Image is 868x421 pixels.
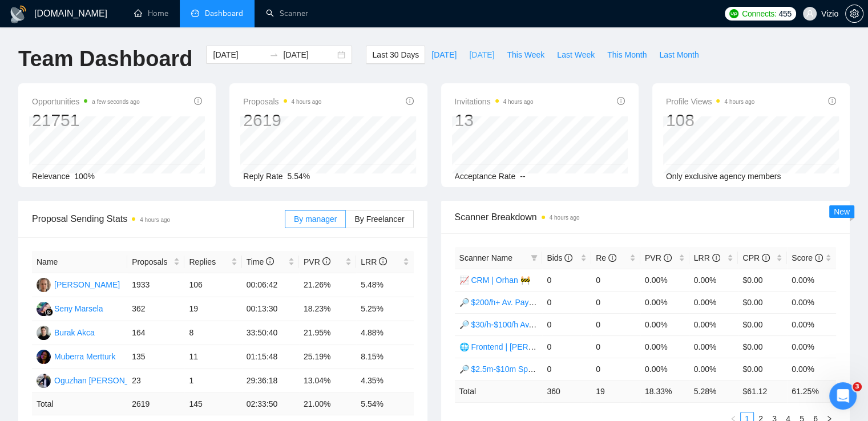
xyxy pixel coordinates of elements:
td: 5.25% [356,297,413,321]
span: filter [528,249,540,266]
div: Seny Marsela [54,302,103,315]
td: 0 [591,313,640,335]
td: 21.95% [299,321,356,345]
span: CPR [742,253,769,262]
span: info-circle [828,97,836,105]
span: 455 [778,7,791,20]
span: info-circle [712,254,720,262]
td: 8 [184,321,241,345]
div: Burak Akca [54,326,95,339]
td: 8.15% [356,345,413,369]
img: SK [37,278,51,292]
td: 18.23% [299,297,356,321]
td: 0.00% [640,358,689,380]
td: 5.54 % [356,393,413,415]
div: 21751 [32,110,140,131]
img: OT [37,374,51,388]
span: Only exclusive agency members [666,172,781,181]
span: to [269,50,278,59]
span: By manager [294,214,337,224]
span: Opportunities [32,95,140,108]
th: Proposals [127,251,184,273]
span: user [806,10,814,18]
a: 🔎 $2.5m-$10m Spent 💰 [459,365,551,374]
span: info-circle [322,257,330,265]
span: Dashboard [205,9,243,18]
button: Last Month [653,46,705,64]
a: 🌐 Frontend | [PERSON_NAME] [459,342,575,351]
td: 1933 [127,273,184,297]
a: homeHome [134,9,168,18]
span: By Freelancer [354,214,404,224]
span: Relevance [32,172,70,181]
td: 4.88% [356,321,413,345]
span: Scanner Breakdown [455,210,837,224]
span: New [834,207,850,216]
div: [PERSON_NAME] [54,278,120,291]
span: info-circle [762,254,770,262]
button: Last Week [551,46,601,64]
td: 21.26% [299,273,356,297]
span: dashboard [191,9,199,17]
td: 0 [591,335,640,358]
td: $0.00 [738,291,787,313]
time: 4 hours ago [292,99,322,105]
span: info-circle [266,257,274,265]
td: 19 [591,380,640,402]
td: 25.19% [299,345,356,369]
img: SM [37,302,51,316]
td: 29:36:18 [242,369,299,393]
span: Reply Rate [243,172,282,181]
span: info-circle [815,254,823,262]
button: [DATE] [425,46,463,64]
div: 2619 [243,110,321,131]
span: LRR [361,257,387,266]
td: 0.00% [640,269,689,291]
td: 0.00% [689,269,738,291]
td: 0 [542,335,591,358]
span: Last Week [557,48,595,61]
td: 0.00% [787,291,836,313]
td: 362 [127,297,184,321]
td: 23 [127,369,184,393]
a: BABurak Akca [37,327,95,337]
img: upwork-logo.png [729,9,738,18]
div: 13 [455,110,534,131]
a: SK[PERSON_NAME] [37,280,120,289]
td: $0.00 [738,335,787,358]
span: Scanner Name [459,253,512,262]
a: setting [845,9,863,18]
iframe: Intercom live chat [829,382,857,410]
time: a few seconds ago [92,99,139,105]
input: End date [283,48,335,61]
td: 360 [542,380,591,402]
span: Proposals [132,256,171,268]
td: 2619 [127,393,184,415]
td: 0.00% [787,335,836,358]
td: 0 [591,269,640,291]
span: Acceptance Rate [455,172,516,181]
a: OTOguzhan [PERSON_NAME] [37,375,155,384]
td: 0 [542,291,591,313]
span: [DATE] [469,48,494,61]
td: 0.00% [689,291,738,313]
button: setting [845,5,863,23]
td: 0.00% [787,358,836,380]
td: 164 [127,321,184,345]
td: $0.00 [738,313,787,335]
th: Name [32,251,127,273]
img: logo [9,5,27,23]
td: 0.00% [640,291,689,313]
span: Replies [189,256,228,268]
td: Total [455,380,543,402]
span: Last Month [659,48,699,61]
td: 0.00% [640,335,689,358]
span: info-circle [664,254,672,262]
td: 21.00 % [299,393,356,415]
a: MMMuberra Mertturk [37,351,115,361]
span: PVR [304,257,330,266]
img: BA [37,326,51,340]
span: This Week [507,48,544,61]
td: 13.04% [299,369,356,393]
td: 0.00% [689,335,738,358]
